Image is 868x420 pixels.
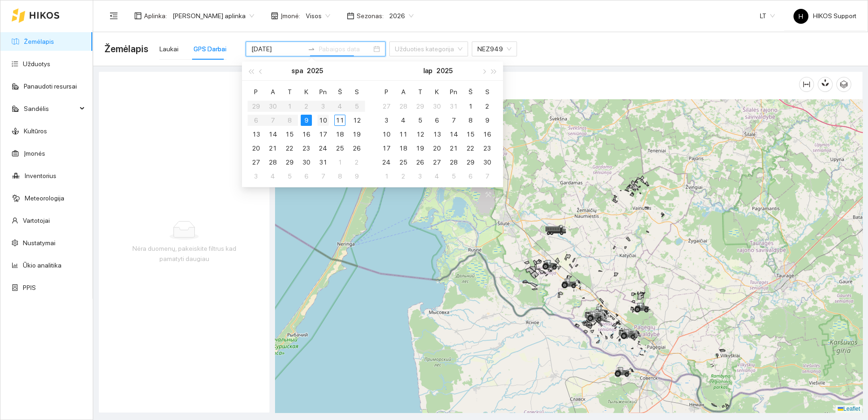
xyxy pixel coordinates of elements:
[448,171,459,182] div: 5
[315,169,331,183] td: 2025-11-07
[331,113,348,127] td: 2025-10-11
[284,143,295,154] div: 22
[412,169,428,183] td: 2025-12-03
[348,155,365,169] td: 2025-11-02
[381,171,392,182] div: 1
[482,171,493,182] div: 7
[248,155,264,169] td: 2025-10-27
[357,11,384,21] span: Sezonas :
[351,143,362,154] div: 26
[24,83,77,90] a: Panaudoti resursai
[23,239,55,247] a: Nustatymai
[428,169,445,183] td: 2025-12-04
[348,141,365,155] td: 2025-10-26
[445,169,462,183] td: 2025-12-05
[482,129,493,140] div: 16
[317,129,329,140] div: 17
[479,155,496,169] td: 2025-11-30
[264,155,281,169] td: 2025-10-28
[431,157,442,168] div: 27
[445,155,462,169] td: 2025-11-28
[250,129,262,140] div: 13
[110,12,118,20] span: menu-fold
[431,115,442,126] div: 6
[412,113,428,127] td: 2025-11-05
[462,127,479,141] td: 2025-11-15
[251,44,304,54] input: Pradžios data
[331,84,348,99] th: Š
[264,127,281,141] td: 2025-10-14
[351,115,362,126] div: 12
[465,115,476,126] div: 8
[25,194,64,202] a: Meteorologija
[267,129,278,140] div: 14
[448,101,459,112] div: 31
[398,157,409,168] div: 25
[412,155,428,169] td: 2025-11-26
[351,157,362,168] div: 2
[412,84,428,99] th: T
[462,155,479,169] td: 2025-11-29
[793,12,856,20] span: HIKOS Support
[267,171,278,182] div: 4
[431,129,442,140] div: 13
[448,129,459,140] div: 14
[378,169,395,183] td: 2025-12-01
[23,217,50,224] a: Vartotojai
[398,129,409,140] div: 11
[301,157,312,168] div: 30
[414,143,426,154] div: 19
[307,62,323,80] button: 2025
[347,12,354,20] span: calendar
[284,171,295,182] div: 5
[331,141,348,155] td: 2025-10-25
[271,12,278,20] span: shop
[298,113,315,127] td: 2025-10-09
[431,143,442,154] div: 20
[445,84,462,99] th: Pn
[414,129,426,140] div: 12
[428,99,445,113] td: 2025-10-30
[286,71,799,97] div: Žemėlapis
[445,141,462,155] td: 2025-11-21
[331,127,348,141] td: 2025-10-18
[331,169,348,183] td: 2025-11-08
[378,99,395,113] td: 2025-10-27
[315,84,331,99] th: Pn
[479,113,496,127] td: 2025-11-09
[334,143,345,154] div: 25
[838,406,860,412] a: Leaflet
[381,115,392,126] div: 3
[317,143,329,154] div: 24
[315,113,331,127] td: 2025-10-10
[395,127,412,141] td: 2025-11-11
[104,7,123,25] button: menu-fold
[436,62,453,80] button: 2025
[479,169,496,183] td: 2025-12-07
[398,171,409,182] div: 2
[381,129,392,140] div: 10
[414,157,426,168] div: 26
[267,143,278,154] div: 21
[477,42,511,56] span: NEZ949
[479,99,496,113] td: 2025-11-02
[431,171,442,182] div: 4
[351,129,362,140] div: 19
[462,141,479,155] td: 2025-11-22
[351,171,362,182] div: 9
[281,127,298,141] td: 2025-10-15
[482,101,493,112] div: 2
[248,169,264,183] td: 2025-11-03
[315,127,331,141] td: 2025-10-17
[479,141,496,155] td: 2025-11-23
[281,11,300,21] span: Įmonė :
[428,141,445,155] td: 2025-11-20
[298,141,315,155] td: 2025-10-23
[465,129,476,140] div: 15
[134,12,142,20] span: layout
[414,115,426,126] div: 5
[414,171,426,182] div: 3
[465,101,476,112] div: 1
[248,84,264,99] th: P
[281,141,298,155] td: 2025-10-22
